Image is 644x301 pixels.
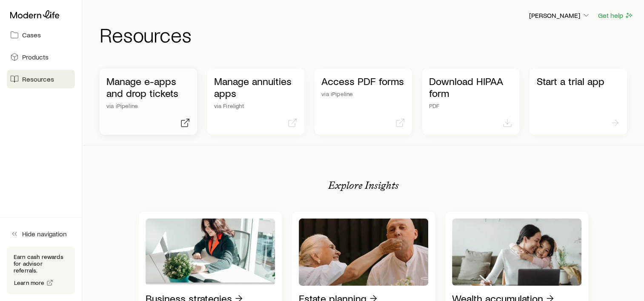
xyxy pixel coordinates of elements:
[529,11,590,20] p: [PERSON_NAME]
[7,48,75,66] a: Products
[429,75,513,99] p: Download HIPAA form
[328,179,399,191] p: Explore Insights
[100,24,634,45] h1: Resources
[106,102,190,109] p: via iPipeline
[146,219,275,286] img: Business strategies
[7,70,75,88] a: Resources
[14,280,45,286] span: Learn more
[7,224,75,243] button: Hide navigation
[22,53,49,61] span: Products
[536,75,620,87] p: Start a trial app
[429,102,513,109] p: PDF
[598,11,634,20] button: Get help
[214,102,298,109] p: via Firelight
[22,75,54,83] span: Resources
[529,11,591,21] button: [PERSON_NAME]
[22,31,41,39] span: Cases
[7,26,75,44] a: Cases
[14,253,68,274] p: Earn cash rewards for advisor referrals.
[7,247,75,294] div: Earn cash rewards for advisor referrals.Learn more
[22,230,67,238] span: Hide navigation
[321,91,405,97] p: via iPipeline
[452,219,581,286] img: Wealth accumulation
[321,75,405,87] p: Access PDF forms
[422,68,520,135] a: Download HIPAA formPDF
[214,75,298,99] p: Manage annuities apps
[299,219,428,286] img: Estate planning
[106,75,190,99] p: Manage e-apps and drop tickets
